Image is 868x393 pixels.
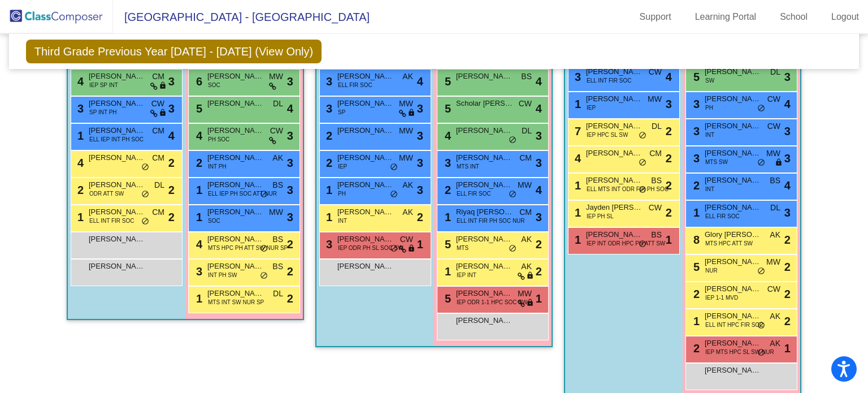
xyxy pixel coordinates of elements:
span: [PERSON_NAME] [705,256,761,267]
span: DL [273,98,283,110]
span: ELL FIR SOC [705,212,740,221]
span: CW [767,93,780,105]
span: [PERSON_NAME] [207,152,264,163]
span: [PERSON_NAME] [207,261,264,272]
span: INT [705,131,714,139]
span: 4 [536,100,542,117]
span: ELL INT HPC FIR SOC [705,321,763,329]
span: 1 [691,206,700,219]
span: Scholar [PERSON_NAME] [456,98,513,109]
span: 1 [442,211,451,223]
span: 2 [536,236,542,253]
span: CM [152,71,164,83]
span: 2 [287,236,293,253]
span: Jayden [PERSON_NAME] [PERSON_NAME] [586,202,643,213]
span: DL [770,202,780,214]
span: CW [151,98,164,110]
span: 2 [442,184,451,196]
a: Logout [822,8,868,26]
span: 1 [572,98,581,110]
span: AK [770,310,780,322]
span: 1 [193,292,202,305]
span: 5 [442,292,451,305]
span: Third Grade Previous Year [DATE] - [DATE] (View Only) [26,40,322,63]
span: 1 [666,231,672,248]
span: MW [399,152,413,164]
span: INT [705,185,714,193]
span: 3 [323,75,332,88]
span: 3 [323,238,332,251]
span: CW [270,125,283,137]
span: 3 [691,125,700,137]
span: 1 [75,129,84,142]
span: CW [767,283,780,295]
span: IEP ODR PH SL SOC SW [338,244,403,252]
span: AK [770,229,780,241]
span: [PERSON_NAME] [89,152,145,163]
span: 2 [691,288,700,300]
span: CW [519,98,532,110]
span: AK [521,234,532,245]
span: 5 [442,75,451,88]
span: 2 [784,286,791,303]
span: 2 [784,258,791,275]
span: MTS INT [457,162,479,171]
span: INT PH SW [208,271,237,279]
span: 1 [323,211,332,223]
span: CM [519,152,532,164]
span: CW [649,66,662,78]
span: [PERSON_NAME] [207,234,264,245]
span: MTS HPC ATT SW [705,239,753,248]
span: lock [159,81,167,90]
span: 3 [168,100,175,117]
span: [PERSON_NAME] [207,125,264,136]
span: [PERSON_NAME] [705,175,761,186]
span: CM [519,206,532,218]
span: do_not_disturb_alt [141,190,149,199]
span: [PERSON_NAME] [456,261,513,272]
span: lock [526,299,534,308]
span: AK [272,152,283,164]
span: 3 [417,182,423,198]
span: MTS SW [705,158,728,166]
span: Riyaq [PERSON_NAME] [456,206,513,218]
span: [PERSON_NAME] [456,315,513,326]
span: AK [402,71,413,83]
span: do_not_disturb_alt [390,163,398,172]
span: [PERSON_NAME] [456,288,513,299]
span: Glory [PERSON_NAME] [705,229,761,240]
span: 4 [75,75,84,88]
span: 1 [572,179,581,192]
span: 6 [193,75,202,88]
span: 2 [784,313,791,330]
span: IEP INT ODR HPC PH ATT SW [587,239,665,248]
span: 1 [417,236,423,253]
span: 5 [691,261,700,273]
span: 1 [323,184,332,196]
span: CM [649,148,662,159]
span: MW [269,71,283,83]
span: 4 [193,129,202,142]
span: 4 [536,182,542,198]
span: IEP [587,103,596,112]
span: 4 [666,68,672,85]
span: 3 [536,127,542,144]
span: [PERSON_NAME] [337,206,394,218]
span: [PERSON_NAME] [456,234,513,245]
span: ELL FIR SOC [338,81,372,89]
span: 2 [666,123,672,140]
span: 3 [287,127,293,144]
span: DL [273,288,283,300]
span: 3 [442,157,451,169]
span: 3 [323,102,332,115]
span: CW [649,202,662,214]
span: 3 [168,73,175,90]
span: IEP ODR 1-1 HPC SOC SW [457,298,527,306]
span: [PERSON_NAME] [337,71,394,82]
span: ELL IEP PH SOC ATT NUR [208,189,277,198]
span: PH [705,103,713,112]
span: ELL INT FIR SOC [587,76,631,85]
span: BS [521,71,532,83]
span: CM [152,152,164,164]
span: 3 [666,96,672,113]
